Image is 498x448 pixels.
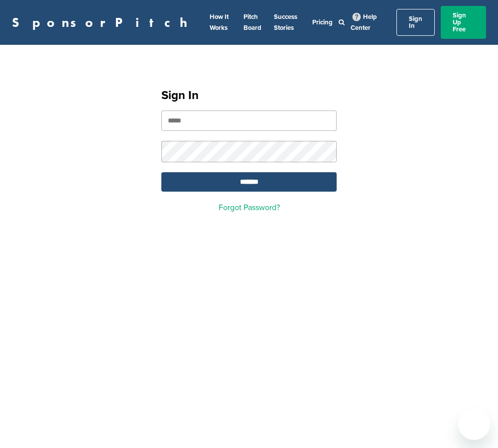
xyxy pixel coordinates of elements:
a: How It Works [210,13,229,32]
a: Success Stories [274,13,297,32]
a: Pricing [312,18,333,26]
a: Pitch Board [244,13,261,32]
a: Help Center [351,11,377,34]
h1: Sign In [161,87,337,105]
a: SponsorPitch [12,16,194,29]
a: Sign In [396,9,435,36]
a: Forgot Password? [219,203,280,213]
iframe: Button to launch messaging window [458,408,490,440]
a: Sign Up Free [441,6,486,39]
